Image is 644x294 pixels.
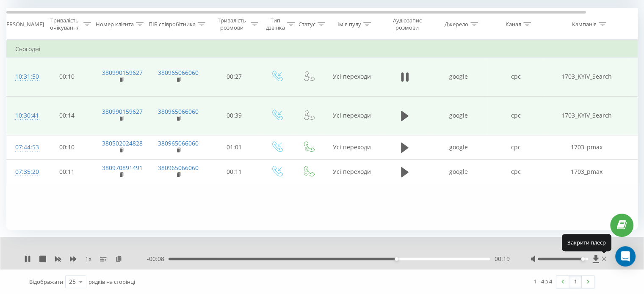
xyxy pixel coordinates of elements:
td: 1703_KYIV_Search [544,58,629,96]
div: 25 [69,278,76,286]
a: 380965066060 [158,139,199,147]
div: Канал [506,21,521,28]
td: 1703_pmax [544,159,629,184]
td: 1703_KYIV_Search [544,96,629,135]
div: Accessibility label [581,257,585,261]
div: 1 - 4 з 4 [534,277,552,286]
div: Аудіозапис розмови [387,17,428,31]
td: 00:27 [208,58,261,96]
td: 00:39 [208,96,261,135]
div: 07:35:20 [15,164,32,180]
span: Відображати [29,278,63,286]
td: 00:11 [41,159,94,184]
div: Ім'я пулу [337,21,361,28]
td: cpc [487,159,544,184]
td: google [430,58,487,96]
div: Тривалість очікування [48,17,81,31]
td: Усі переходи [324,58,379,96]
td: 1703_pmax [544,135,629,159]
td: Усі переходи [324,135,379,159]
span: 00:19 [494,255,509,263]
span: - 00:08 [147,255,169,263]
a: 380965066060 [158,69,199,77]
div: Кампанія [572,21,597,28]
div: 10:31:50 [15,69,32,85]
div: Закрити плеєр [562,234,611,251]
div: [PERSON_NAME] [1,21,44,28]
td: 00:11 [208,159,261,184]
a: 380965066060 [158,164,199,172]
div: Open Intercom Messenger [615,246,636,267]
div: Тип дзвінка [266,17,285,31]
td: cpc [487,58,544,96]
td: 00:14 [41,96,94,135]
td: google [430,159,487,184]
td: Усі переходи [324,96,379,135]
a: 380965066060 [158,107,199,115]
div: 07:44:53 [15,139,32,156]
a: 1 [569,276,582,288]
td: 00:10 [41,58,94,96]
div: Статус [299,21,315,28]
div: 10:30:41 [15,107,32,124]
div: Accessibility label [395,257,398,261]
div: Джерело [445,21,468,28]
td: google [430,135,487,159]
td: 00:10 [41,135,94,159]
span: рядків на сторінці [88,278,135,286]
div: Тривалість розмови [215,17,249,31]
div: ПІБ співробітника [149,21,196,28]
div: Номер клієнта [96,21,134,28]
a: 380990159627 [102,69,143,77]
a: 380502024828 [102,139,143,147]
td: 01:01 [208,135,261,159]
td: google [430,96,487,135]
td: cpc [487,96,544,135]
td: Усі переходи [324,159,379,184]
a: 380970891491 [102,164,143,172]
a: 380990159627 [102,107,143,115]
td: cpc [487,135,544,159]
span: 1 x [85,255,91,263]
